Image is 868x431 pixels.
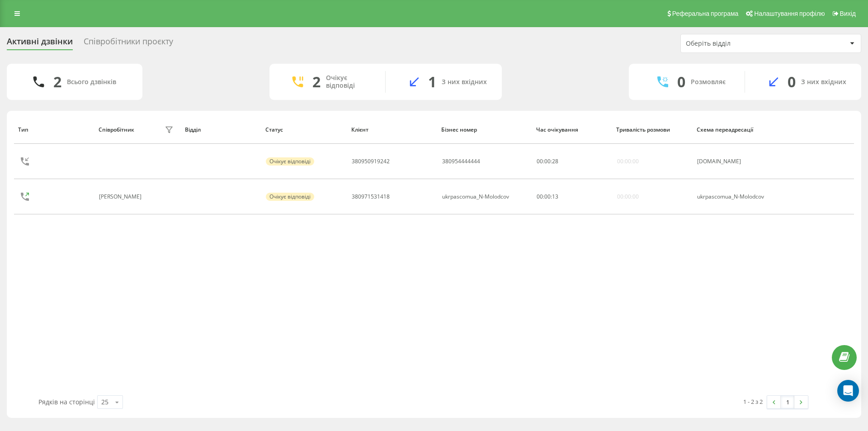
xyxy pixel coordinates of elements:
[537,158,558,165] div: : :
[351,127,433,133] div: Клієнт
[99,127,134,133] div: Співробітник
[537,193,543,200] span: 00
[537,194,558,200] div: : :
[801,78,846,86] div: З них вхідних
[697,158,769,165] div: [DOMAIN_NAME]
[352,158,390,165] div: 380950919242
[67,78,116,86] div: Всього дзвінків
[544,193,551,200] span: 00
[38,398,95,406] span: Рядків на сторінці
[672,10,739,17] span: Реферальна програма
[617,194,639,200] div: 00:00:00
[691,78,726,86] div: Розмовляє
[837,380,859,402] div: Open Intercom Messenger
[840,10,856,17] span: Вихід
[265,127,343,133] div: Статус
[101,398,108,407] div: 25
[544,157,551,165] span: 00
[441,127,528,133] div: Бізнес номер
[53,73,61,90] div: 2
[743,397,763,406] div: 1 - 2 з 2
[185,127,257,133] div: Відділ
[442,158,480,165] div: 380954444444
[18,127,90,133] div: Тип
[677,73,685,90] div: 0
[754,10,825,17] span: Налаштування профілю
[442,78,487,86] div: З них вхідних
[686,40,794,47] div: Оберіть відділ
[442,194,509,200] div: ukrpascomua_N-Molodcov
[352,194,390,200] div: 380971531418
[697,127,770,133] div: Схема переадресації
[84,37,173,51] div: Співробітники проєкту
[7,37,73,51] div: Активні дзвінки
[616,127,688,133] div: Тривалість розмови
[428,73,436,90] div: 1
[552,157,558,165] span: 28
[781,396,794,408] a: 1
[617,158,639,165] div: 00:00:00
[536,127,608,133] div: Час очікування
[326,74,372,90] div: Очікує відповіді
[99,194,144,200] div: [PERSON_NAME]
[266,157,314,166] div: Очікує відповіді
[537,157,543,165] span: 00
[312,73,321,90] div: 2
[552,193,558,200] span: 13
[697,194,769,200] div: ukrpascomua_N-Molodcov
[788,73,796,90] div: 0
[266,193,314,201] div: Очікує відповіді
